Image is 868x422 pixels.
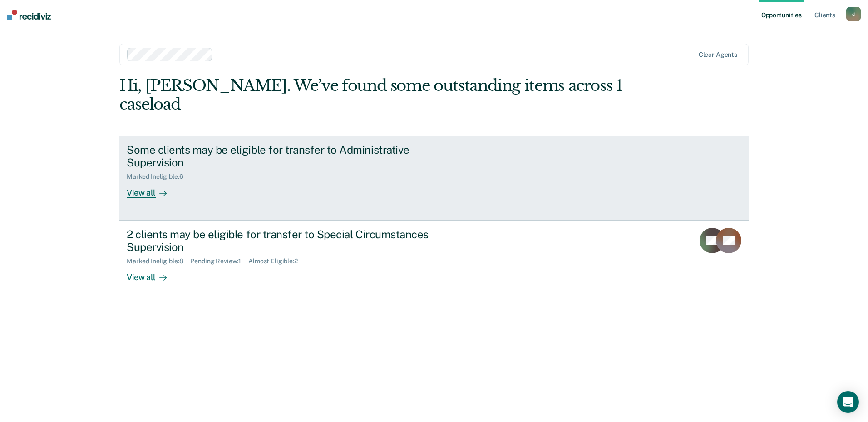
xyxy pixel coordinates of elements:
button: d [846,7,861,21]
div: Clear agents [699,51,737,59]
div: Almost Eligible : 2 [248,257,305,265]
div: Hi, [PERSON_NAME]. We’ve found some outstanding items across 1 caseload [119,76,623,114]
div: Open Intercom Messenger [837,391,859,413]
div: 2 clients may be eligible for transfer to Special Circumstances Supervision [127,228,445,254]
a: 2 clients may be eligible for transfer to Special Circumstances SupervisionMarked Ineligible:8Pen... [119,221,749,305]
a: Some clients may be eligible for transfer to Administrative SupervisionMarked Ineligible:6View all [119,136,749,221]
div: View all [127,265,178,283]
div: Pending Review : 1 [190,257,248,265]
div: Some clients may be eligible for transfer to Administrative Supervision [127,143,445,170]
div: Marked Ineligible : 8 [127,257,190,265]
img: Recidiviz [7,10,51,20]
div: View all [127,181,178,198]
div: Marked Ineligible : 6 [127,173,190,181]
